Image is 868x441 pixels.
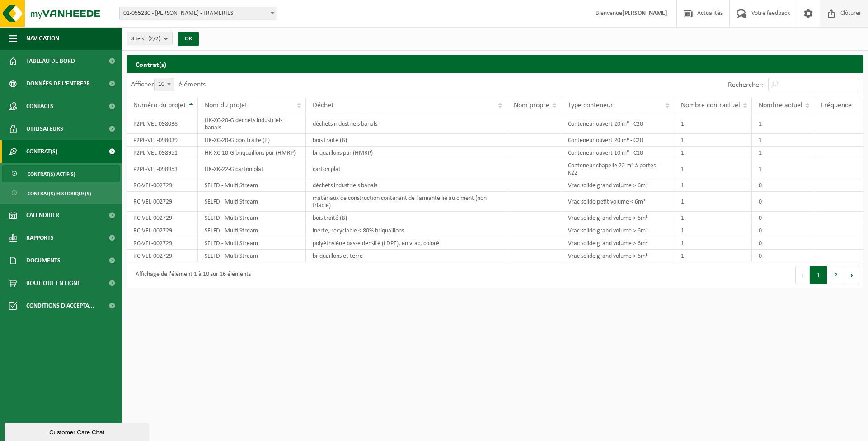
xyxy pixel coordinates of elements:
td: 1 [674,134,752,147]
td: RC-VEL-002729 [127,250,198,262]
a: Contrat(s) historique(s) [2,185,120,202]
td: P2PL-VEL-098951 [127,147,198,159]
td: SELFD - Multi Stream [198,192,306,212]
span: Numéro du projet [133,102,186,109]
td: 1 [752,159,814,179]
span: Déchet [313,102,333,109]
td: HK-XC-20-G bois traité (B) [198,134,306,147]
span: Nombre contractuel [681,102,740,109]
td: SELFD - Multi Stream [198,237,306,250]
td: Vrac solide petit volume < 6m³ [561,192,674,212]
td: 1 [674,179,752,192]
td: SELFD - Multi Stream [198,224,306,237]
td: 1 [674,250,752,262]
td: HK-XC-10-G briquaillons pur (HMRP) [198,147,306,159]
a: Contrat(s) actif(s) [2,165,120,182]
iframe: chat widget [5,421,151,441]
strong: [PERSON_NAME] [622,10,667,17]
span: 01-055280 - SRL BERTIAUX - DENIS - FRAMERIES [120,7,277,20]
td: 0 [752,179,814,192]
td: briquaillons pur (HMRP) [306,147,507,159]
td: 1 [674,192,752,212]
td: Conteneur ouvert 10 m³ - C10 [561,147,674,159]
td: 0 [752,224,814,237]
td: HK-XC-20-G déchets industriels banals [198,114,306,134]
td: 0 [752,250,814,262]
div: Affichage de l'élément 1 à 10 sur 16 éléments [131,267,251,283]
td: SELFD - Multi Stream [198,212,306,224]
td: bois traité (B) [306,134,507,147]
td: RC-VEL-002729 [127,212,198,224]
td: HK-XK-22-G carton plat [198,159,306,179]
td: Conteneur ouvert 20 m³ - C20 [561,114,674,134]
count: (2/2) [148,36,160,42]
span: Tableau de bord [26,50,75,72]
span: 10 [155,78,174,91]
span: Nombre actuel [759,102,802,109]
span: 01-055280 - SRL BERTIAUX - DENIS - FRAMERIES [119,7,277,20]
span: Nom propre [514,102,549,109]
span: Contrat(s) actif(s) [28,166,75,183]
td: RC-VEL-002729 [127,237,198,250]
label: Rechercher: [728,81,764,89]
td: 0 [752,212,814,224]
td: P2PL-VEL-098038 [127,114,198,134]
span: Utilisateurs [26,118,63,140]
span: Conditions d'accepta... [26,294,94,317]
span: Contrat(s) [26,140,57,163]
button: Previous [795,266,810,284]
button: OK [178,32,199,46]
td: RC-VEL-002729 [127,192,198,212]
span: Contrat(s) historique(s) [28,185,91,202]
td: 1 [674,114,752,134]
td: Vrac solide grand volume > 6m³ [561,237,674,250]
button: Next [845,266,859,284]
span: Calendrier [26,204,59,227]
td: 1 [674,147,752,159]
button: 2 [827,266,845,284]
td: carton plat [306,159,507,179]
td: 1 [752,147,814,159]
span: Navigation [26,27,59,50]
td: Vrac solide grand volume > 6m³ [561,224,674,237]
h2: Contrat(s) [127,55,863,73]
td: briquaillons et terre [306,250,507,262]
span: Contacts [26,95,53,118]
button: Site(s)(2/2) [127,32,173,45]
td: Conteneur ouvert 20 m³ - C20 [561,134,674,147]
td: bois traité (B) [306,212,507,224]
td: Vrac solide grand volume > 6m³ [561,212,674,224]
span: Rapports [26,227,54,249]
td: 1 [674,212,752,224]
td: matériaux de construction contenant de l'amiante lié au ciment (non friable) [306,192,507,212]
span: Documents [26,249,61,272]
span: Nom du projet [205,102,247,109]
td: Vrac solide grand volume > 6m³ [561,179,674,192]
span: Boutique en ligne [26,272,80,294]
td: 0 [752,192,814,212]
td: SELFD - Multi Stream [198,250,306,262]
td: P2PL-VEL-098953 [127,159,198,179]
span: Site(s) [131,32,160,46]
td: 0 [752,237,814,250]
td: Conteneur chapelle 22 m³ à portes - K22 [561,159,674,179]
td: 1 [674,159,752,179]
td: RC-VEL-002729 [127,224,198,237]
button: 1 [810,266,827,284]
td: P2PL-VEL-098039 [127,134,198,147]
span: 10 [154,78,174,91]
span: Type conteneur [568,102,613,109]
td: Vrac solide grand volume > 6m³ [561,250,674,262]
label: Afficher éléments [131,81,206,88]
td: polyéthylène basse densité (LDPE), en vrac, coloré [306,237,507,250]
td: 1 [752,114,814,134]
td: 1 [752,134,814,147]
td: inerte, recyclable < 80% briquaillons [306,224,507,237]
span: Données de l'entrepr... [26,72,95,95]
td: 1 [674,224,752,237]
td: SELFD - Multi Stream [198,179,306,192]
td: déchets industriels banals [306,114,507,134]
span: Fréquence [821,102,852,109]
td: 1 [674,237,752,250]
